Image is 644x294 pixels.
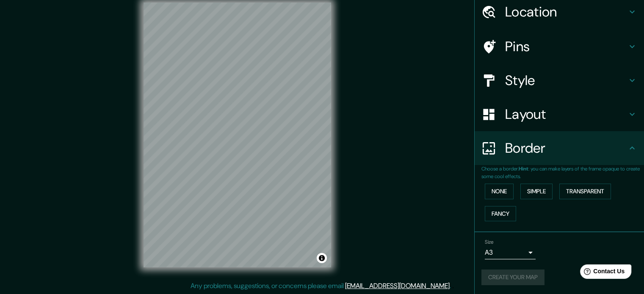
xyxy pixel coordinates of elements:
h4: Location [505,3,627,20]
button: Fancy [485,206,516,222]
div: Layout [475,97,644,131]
button: Transparent [559,184,611,199]
a: [EMAIL_ADDRESS][DOMAIN_NAME] [345,281,450,290]
button: Simple [520,184,553,199]
b: Hint [519,165,528,172]
div: . [451,281,452,291]
label: Size [485,239,494,246]
div: A3 [485,246,536,259]
div: Border [475,131,644,165]
h4: Style [505,72,627,89]
h4: Pins [505,38,627,55]
button: None [485,184,514,199]
button: Toggle attribution [317,253,327,263]
canvas: Map [144,3,331,267]
div: Style [475,63,644,97]
h4: Border [505,140,627,157]
div: Pins [475,30,644,63]
h4: Layout [505,106,627,123]
p: Any problems, suggestions, or concerns please email . [191,281,451,291]
p: Choose a border. : you can make layers of the frame opaque to create some cool effects. [481,165,644,180]
iframe: Help widget launcher [569,261,635,285]
div: . [452,281,454,291]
